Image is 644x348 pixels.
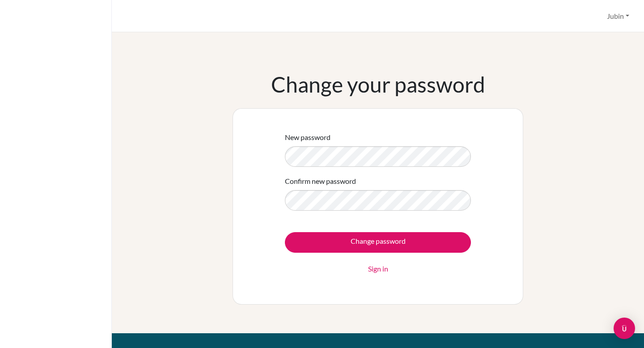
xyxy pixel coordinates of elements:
[285,132,330,143] label: New password
[285,232,471,253] input: Change password
[285,176,356,187] label: Confirm new password
[603,8,633,25] button: Jubin
[614,318,635,339] div: Open Intercom Messenger
[271,72,485,98] h1: Change your password
[368,263,388,274] a: Sign in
